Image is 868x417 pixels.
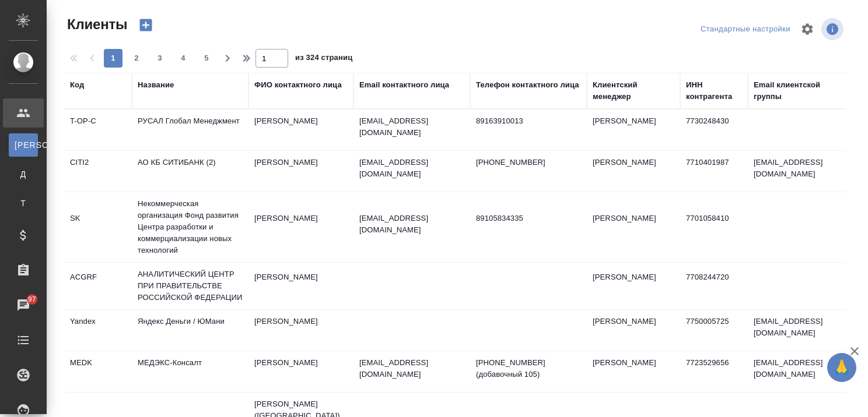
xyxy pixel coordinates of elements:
[754,79,847,103] div: Email клиентской группы
[748,351,853,392] td: [EMAIL_ADDRESS][DOMAIN_NAME]
[15,139,32,151] span: [PERSON_NAME]
[64,266,132,306] td: ACGRF
[359,213,464,236] p: [EMAIL_ADDRESS][DOMAIN_NAME]
[64,109,132,150] td: T-OP-C
[748,310,853,351] td: [EMAIL_ADDRESS][DOMAIN_NAME]
[680,310,748,351] td: 7750005725
[64,310,132,351] td: Yandex
[70,79,84,91] div: Код
[698,20,793,38] div: split button
[249,109,353,150] td: [PERSON_NAME]
[587,151,680,192] td: [PERSON_NAME]
[132,351,249,392] td: МЕДЭКС-Консалт
[249,351,353,392] td: [PERSON_NAME]
[15,168,32,180] span: Д
[64,207,132,248] td: SK
[132,310,249,351] td: Яндекс Деньги / ЮМани
[587,351,680,392] td: [PERSON_NAME]
[9,192,38,215] a: Т
[359,357,464,380] p: [EMAIL_ADDRESS][DOMAIN_NAME]
[476,213,581,224] p: 89105834335
[127,52,146,64] span: 2
[476,357,581,380] p: [PHONE_NUMBER] (добавочный 105)
[64,15,127,34] span: Клиенты
[64,151,132,192] td: CITI2
[680,109,748,150] td: 7730248430
[793,15,821,43] span: Настроить таблицу
[587,109,680,150] td: [PERSON_NAME]
[174,52,192,64] span: 4
[821,18,846,40] span: Посмотреть информацию
[295,51,352,68] span: из 324 страниц
[359,115,464,139] p: [EMAIL_ADDRESS][DOMAIN_NAME]
[359,157,464,180] p: [EMAIL_ADDRESS][DOMAIN_NAME]
[587,207,680,248] td: [PERSON_NAME]
[249,266,353,306] td: [PERSON_NAME]
[138,79,174,91] div: Название
[249,310,353,351] td: [PERSON_NAME]
[132,109,249,150] td: РУСАЛ Глобал Менеджмент
[476,157,581,168] p: [PHONE_NUMBER]
[174,49,192,68] button: 4
[132,15,160,35] button: Создать
[587,310,680,351] td: [PERSON_NAME]
[686,79,742,103] div: ИНН контрагента
[21,294,43,305] span: 97
[680,351,748,392] td: 7723529656
[249,207,353,248] td: [PERSON_NAME]
[680,207,748,248] td: 7701058410
[3,291,44,320] a: 97
[593,79,674,103] div: Клиентский менеджер
[680,266,748,306] td: 7708244720
[359,79,449,91] div: Email контактного лица
[476,115,581,127] p: 89163910013
[832,355,852,380] span: 🙏
[127,49,146,68] button: 2
[680,151,748,192] td: 7710401987
[9,133,38,157] a: [PERSON_NAME]
[249,151,353,192] td: [PERSON_NAME]
[132,263,249,309] td: АНАЛИТИЧЕСКИЙ ЦЕНТР ПРИ ПРАВИТЕЛЬСТВЕ РОССИЙСКОЙ ФЕДЕРАЦИИ
[132,192,249,262] td: Некоммерческая организация Фонд развития Центра разработки и коммерциализации новых технологий
[150,49,169,68] button: 3
[827,353,856,382] button: 🙏
[587,266,680,306] td: [PERSON_NAME]
[197,52,216,64] span: 5
[15,197,32,209] span: Т
[9,162,38,186] a: Д
[64,351,132,392] td: MEDK
[197,49,216,68] button: 5
[150,52,169,64] span: 3
[476,79,579,91] div: Телефон контактного лица
[132,151,249,192] td: АО КБ СИТИБАНК (2)
[254,79,342,91] div: ФИО контактного лица
[748,151,853,192] td: [EMAIL_ADDRESS][DOMAIN_NAME]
